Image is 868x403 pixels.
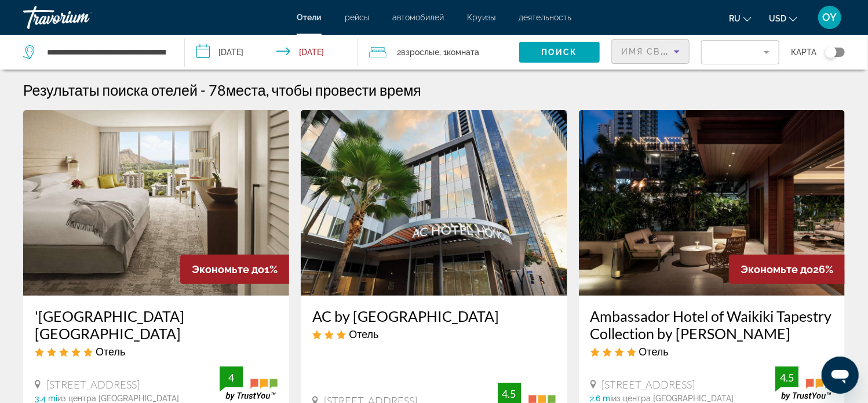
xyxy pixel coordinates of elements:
[467,13,495,22] a: Круизы
[392,13,444,22] a: автомобилей
[823,12,837,23] span: OY
[519,13,571,22] a: деятельность
[590,307,833,342] a: Ambassador Hotel of Waikiki Tapestry Collection by [PERSON_NAME]
[816,47,845,57] button: Toggle map
[775,371,798,384] div: 4.5
[96,345,125,358] span: Отель
[769,14,786,23] span: USD
[701,39,779,65] button: Filter
[301,110,567,296] img: Hotel image
[729,14,741,23] span: ru
[23,2,139,32] a: Travorium
[220,366,278,401] img: trustyou-badge.svg
[822,357,859,394] iframe: Button to launch messaging window
[57,394,179,403] span: из центра [GEOGRAPHIC_DATA]
[741,263,813,275] span: Экономьте до
[46,378,140,391] span: [STREET_ADDRESS]
[729,10,752,27] button: Change language
[180,255,289,284] div: 1%
[185,35,358,70] button: Check-in date: Nov 7, 2025 Check-out date: Nov 14, 2025
[729,255,845,284] div: 26%
[541,48,578,57] span: Поиск
[35,345,278,358] div: 5 star Hotel
[226,81,421,99] span: места, чтобы провести время
[192,263,264,275] span: Экономьте до
[621,47,701,56] span: Имя свойства
[439,44,479,60] span: , 1
[621,45,680,59] mat-select: Sort by
[23,81,198,99] h1: Результаты поиска отелей
[769,10,797,27] button: Change currency
[35,307,278,342] a: '[GEOGRAPHIC_DATA] [GEOGRAPHIC_DATA]
[209,81,421,99] h2: 78
[590,394,612,403] span: 2.6 mi
[519,42,600,63] button: Поиск
[297,13,322,22] a: Отели
[401,48,439,57] span: Взрослые
[602,378,695,391] span: [STREET_ADDRESS]
[447,48,479,57] span: Комната
[23,110,289,296] img: Hotel image
[590,345,833,358] div: 4 star Hotel
[312,328,555,340] div: 3 star Hotel
[349,328,378,340] span: Отель
[397,44,439,60] span: 2
[639,345,669,358] span: Отель
[498,387,521,401] div: 4.5
[775,366,833,401] img: trustyou-badge.svg
[312,307,555,325] a: AC by [GEOGRAPHIC_DATA]
[612,394,734,403] span: из центра [GEOGRAPHIC_DATA]
[35,394,57,403] span: 3.4 mi
[815,5,845,30] button: User Menu
[579,110,845,296] img: Hotel image
[345,13,369,22] a: рейсы
[200,81,206,99] span: -
[358,35,519,70] button: Travelers: 2 adults, 0 children
[220,371,243,384] div: 4
[791,44,816,60] span: карта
